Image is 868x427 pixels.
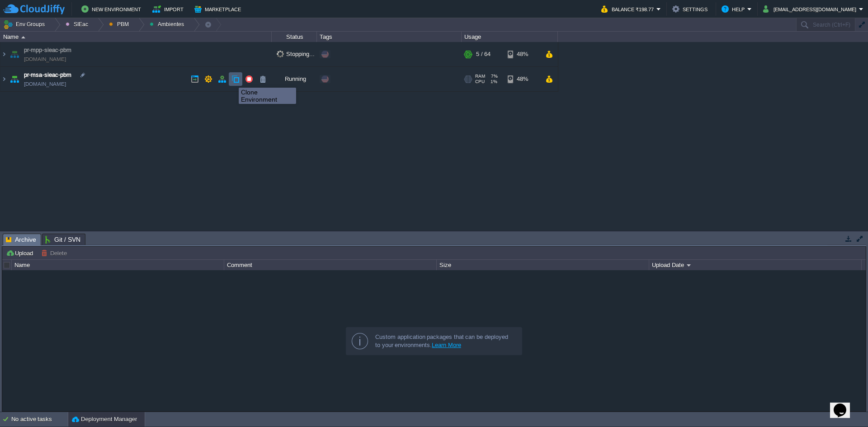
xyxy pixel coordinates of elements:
div: 48% [508,42,537,66]
span: 7% [489,74,498,79]
button: Upload [6,249,36,257]
div: Comment [225,260,436,270]
div: Name [1,32,271,42]
img: AMDAwAAAACH5BAEAAAAALAAAAAABAAEAAAICRAEAOw== [8,67,21,91]
div: No active tasks [11,412,68,427]
div: Custom application packages that can be deployed to your environments. [375,333,514,349]
div: Tags [317,32,461,42]
button: Settings [672,4,710,14]
span: Git / SVN [45,234,80,245]
span: CPU [475,79,485,84]
div: Size [437,260,649,270]
div: Usage [462,32,557,42]
div: Upload Date [650,260,861,270]
div: 5 / 64 [476,42,491,66]
img: CloudJiffy [3,4,65,15]
button: Ambientes [150,18,187,31]
button: Env Groups [3,18,48,31]
div: Status [272,32,316,42]
img: AMDAwAAAACH5BAEAAAAALAAAAAABAAEAAAICRAEAOw== [0,42,8,66]
img: AMDAwAAAACH5BAEAAAAALAAAAAABAAEAAAICRAEAOw== [21,36,25,38]
a: pr-mpp-sieac-pbm [24,46,71,55]
a: [DOMAIN_NAME] [24,55,66,64]
span: 1% [488,79,497,84]
a: pr-msa-sieac-pbm [24,70,71,80]
a: Learn More [432,342,461,348]
button: Balance ₹198.77 [601,4,656,14]
img: AMDAwAAAACH5BAEAAAAALAAAAAABAAEAAAICRAEAOw== [8,42,21,66]
img: AMDAwAAAACH5BAEAAAAALAAAAAABAAEAAAICRAEAOw== [0,67,8,91]
div: Clone Environment [241,89,294,103]
button: SIEac [66,18,91,31]
span: Archive [6,234,36,245]
button: Help [722,4,747,14]
button: Deployment Manager [72,415,137,424]
button: New Environment [81,4,144,14]
button: [EMAIL_ADDRESS][DOMAIN_NAME] [763,4,859,14]
span: Stopping... [277,51,315,57]
button: Delete [41,249,70,257]
button: Marketplace [194,4,244,14]
button: Import [152,4,186,14]
div: Name [12,260,224,270]
a: [DOMAIN_NAME] [24,80,66,89]
iframe: chat widget [830,391,859,418]
span: RAM [475,74,485,79]
button: PBM [109,18,132,31]
div: Running [272,67,317,91]
div: 48% [508,67,537,91]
